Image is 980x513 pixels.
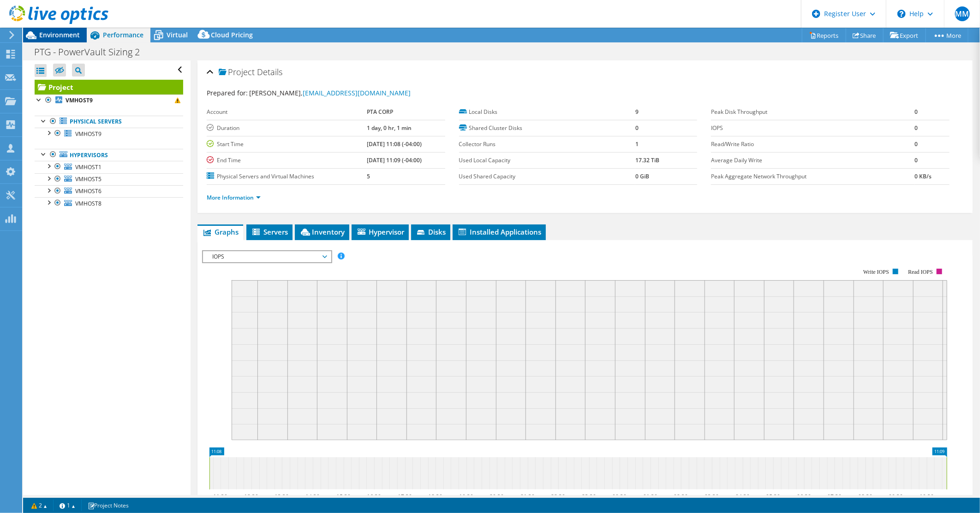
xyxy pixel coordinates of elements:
[735,493,750,501] text: 04:30
[75,200,102,207] span: VMHOST8
[635,140,639,148] b: 1
[35,128,183,140] a: VMHOST9
[827,493,842,501] text: 07:30
[858,493,872,501] text: 08:30
[35,161,183,173] a: VMHOST1
[428,493,442,501] text: 18:30
[53,500,82,511] a: 1
[612,493,627,501] text: 00:30
[459,107,635,117] label: Local Disks
[207,172,367,181] label: Physical Servers and Virtual Machines
[305,493,320,501] text: 14:30
[103,30,143,39] span: Performance
[244,493,258,501] text: 12:30
[883,28,926,42] a: Export
[66,96,93,104] b: VMHOST9
[955,6,970,21] span: MM
[416,227,446,236] span: Disks
[35,149,183,161] a: Hypervisors
[459,172,635,181] label: Used Shared Capacity
[251,227,288,236] span: Servers
[367,108,393,116] b: PTA CORP
[35,80,183,94] a: Project
[635,124,639,132] b: 0
[705,493,719,501] text: 03:30
[208,251,326,262] span: IOPS
[459,140,635,149] label: Collector Runs
[674,493,688,501] text: 02:30
[257,66,282,77] span: Details
[915,156,918,164] b: 0
[75,130,102,138] span: VMHOST9
[490,493,504,501] text: 20:30
[299,227,345,236] span: Inventory
[797,493,811,501] text: 06:30
[35,185,183,197] a: VMHOST6
[915,108,918,116] b: 0
[711,107,914,117] label: Peak Disk Throughput
[551,493,565,501] text: 22:30
[457,227,541,236] span: Installed Applications
[863,269,889,275] text: Write IOPS
[207,156,367,165] label: End Time
[35,94,183,106] a: VMHOST9
[643,493,657,501] text: 01:30
[275,493,289,501] text: 13:30
[398,493,412,501] text: 17:30
[459,156,635,165] label: Used Local Capacity
[897,10,906,18] svg: \n
[39,30,80,39] span: Environment
[75,175,102,183] span: VMHOST5
[249,88,411,97] span: [PERSON_NAME],
[802,28,846,42] a: Reports
[915,124,918,132] b: 0
[711,124,914,133] label: IOPS
[635,156,659,164] b: 17.32 TiB
[219,68,255,77] span: Project
[207,124,367,133] label: Duration
[920,493,934,501] text: 10:30
[35,116,183,128] a: Physical Servers
[711,172,914,181] label: Peak Aggregate Network Throughput
[207,88,248,97] label: Prepared for:
[213,493,227,501] text: 11:30
[367,140,422,148] b: [DATE] 11:08 (-04:00)
[915,172,932,180] b: 0 KB/s
[202,227,239,236] span: Graphs
[211,30,253,39] span: Cloud Pricing
[367,156,422,164] b: [DATE] 11:09 (-04:00)
[303,88,411,97] a: [EMAIL_ADDRESS][DOMAIN_NAME]
[367,493,381,501] text: 16:30
[25,500,54,511] a: 2
[35,197,183,209] a: VMHOST8
[915,140,918,148] b: 0
[711,140,914,149] label: Read/Write Ratio
[207,194,261,201] a: More Information
[459,124,635,133] label: Shared Cluster Disks
[766,493,780,501] text: 05:30
[635,172,649,180] b: 0 GiB
[367,172,370,180] b: 5
[635,108,639,116] b: 9
[846,28,884,42] a: Share
[459,493,473,501] text: 19:30
[75,163,102,171] span: VMHOST1
[207,107,367,117] label: Account
[81,500,135,511] a: Project Notes
[908,269,933,275] text: Read IOPS
[35,173,183,185] a: VMHOST5
[336,493,351,501] text: 15:30
[356,227,404,236] span: Hypervisor
[520,493,535,501] text: 21:30
[889,493,903,501] text: 09:30
[75,187,102,195] span: VMHOST6
[711,156,914,165] label: Average Daily Write
[167,30,188,39] span: Virtual
[30,47,154,57] h1: PTG - PowerVault Sizing 2
[926,28,968,42] a: More
[207,140,367,149] label: Start Time
[367,124,412,132] b: 1 day, 0 hr, 1 min
[582,493,596,501] text: 23:30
